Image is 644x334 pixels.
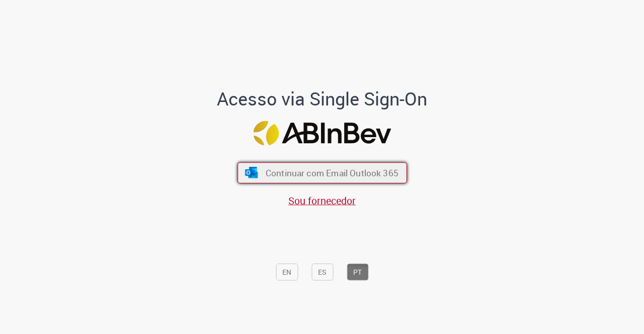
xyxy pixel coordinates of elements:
button: ícone Azure/Microsoft 360 Continuar com Email Outlook 365 [237,162,407,183]
span: Continuar com Email Outlook 365 [265,167,398,179]
a: Sou fornecedor [288,194,356,207]
button: PT [347,264,368,281]
img: ícone Azure/Microsoft 360 [244,167,259,178]
button: ES [311,264,333,281]
h1: Acesso via Single Sign-On [183,89,462,109]
img: Logo ABInBev [253,121,391,145]
button: EN [276,264,298,281]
